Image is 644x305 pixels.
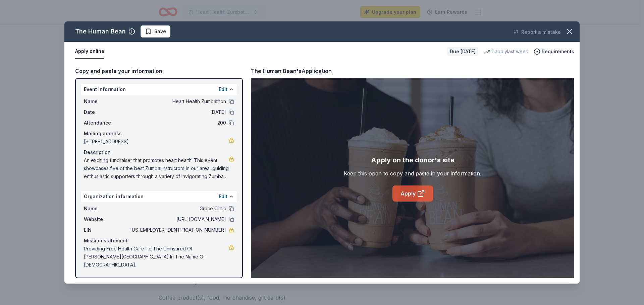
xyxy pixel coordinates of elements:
div: The Human Bean [75,26,126,37]
div: Due [DATE] [447,47,478,56]
span: Save [154,27,166,35]
span: Name [84,97,129,105]
span: [STREET_ADDRESS] [84,138,229,146]
span: 200 [129,119,226,127]
div: Mission statement [84,237,234,245]
a: Apply [392,185,433,202]
span: Date [84,108,129,116]
button: Apply online [75,45,104,59]
span: [US_EMPLOYER_IDENTIFICATION_NUMBER] [129,226,226,234]
span: [URL][DOMAIN_NAME] [129,215,226,223]
button: Edit [219,85,227,93]
div: Copy and paste your information: [75,67,243,75]
button: Requirements [534,48,574,56]
span: Heart Health Zumbathon [129,97,226,105]
span: [DATE] [129,108,226,116]
button: Report a mistake [513,28,561,36]
div: Event information [81,84,237,95]
button: Edit [219,193,227,201]
span: Name [84,205,129,213]
span: EIN [84,226,129,234]
button: Save [141,25,170,37]
div: The Human Bean's Application [251,67,332,75]
div: Apply on the donor's site [371,155,454,165]
span: Grace Clinic [129,205,226,213]
div: Keep this open to copy and paste in your information. [344,169,481,177]
div: Organization information [81,191,237,202]
span: Requirements [542,48,574,56]
div: Description [84,148,234,156]
span: Attendance [84,119,129,127]
span: Providing Free Health Care To The Uninsured Of [PERSON_NAME][GEOGRAPHIC_DATA] In The Name Of [DEM... [84,245,229,269]
span: Website [84,215,129,223]
div: Mailing address [84,130,234,138]
div: 1 apply last week [484,48,528,56]
span: An exciting fundraiser that promotes heart health! This event showcases five of the best Zumba in... [84,156,229,180]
